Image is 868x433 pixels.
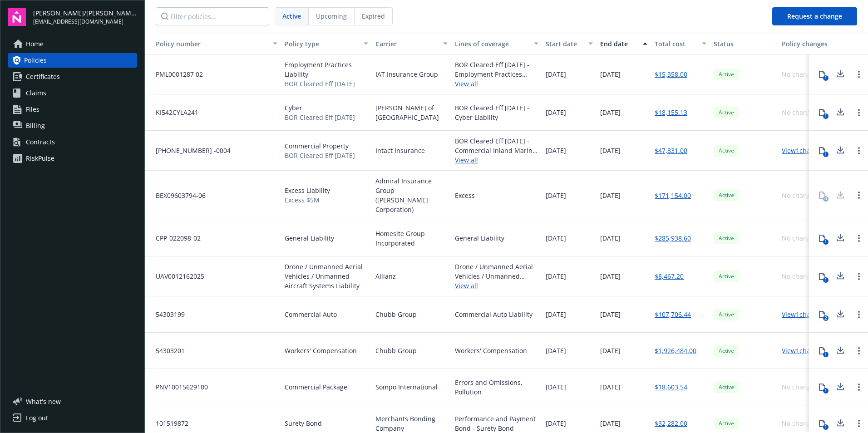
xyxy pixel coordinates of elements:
a: Open options [853,271,864,282]
button: 2 [813,305,831,324]
button: Total cost [651,33,710,54]
a: $47,831.00 [655,146,687,155]
div: Total cost [655,39,696,49]
div: Contracts [26,135,55,149]
div: 2 [823,315,829,321]
a: $18,155.13 [655,108,687,117]
button: 1 [813,65,831,84]
span: 54303201 [148,346,185,355]
img: navigator-logo.svg [8,8,26,26]
span: Merchants Bonding Company [375,414,448,433]
span: [DATE] [600,69,621,79]
a: View 1 changes [782,310,825,319]
a: $15,358.00 [655,69,687,79]
span: 101519872 [148,418,188,428]
a: View all [455,281,538,290]
span: Files [26,102,39,117]
a: Open options [853,69,864,80]
div: BOR Cleared Eff [DATE] - Cyber Liability [455,103,538,122]
a: $171,154.00 [655,191,691,200]
div: No changes [782,382,818,392]
div: Commercial Auto Liability [455,310,533,319]
span: Drone / Unmanned Aerial Vehicles / Unmanned Aircraft Systems Liability [285,262,368,290]
span: [PHONE_NUMBER] -0004 [148,146,231,155]
span: BOR Cleared Eff [DATE] [285,79,368,89]
button: 1 [813,414,831,433]
a: $285,938.60 [655,233,691,243]
button: [PERSON_NAME]/[PERSON_NAME] Construction, Inc.[EMAIL_ADDRESS][DOMAIN_NAME] [33,8,137,26]
a: Open options [853,107,864,118]
span: [DATE] [546,346,566,355]
a: Home [8,37,137,51]
div: 1 [823,75,829,81]
a: $18,603.54 [655,382,687,392]
span: Commercial Package [285,382,347,392]
span: CPP-022098-02 [148,233,201,243]
a: Policies [8,53,137,68]
a: Open options [853,145,864,156]
button: Start date [542,33,597,54]
span: Chubb Group [375,346,417,355]
span: [DATE] [600,146,621,155]
a: Open options [853,233,864,244]
span: General Liability [285,233,334,243]
span: PNV10015629100 [148,382,208,392]
div: Drone / Unmanned Aerial Vehicles / Unmanned Aircraft Systems Liability [455,262,538,281]
span: [DATE] [546,233,566,243]
button: 1 [813,142,831,160]
div: No changes [782,271,818,281]
span: [PERSON_NAME]/[PERSON_NAME] Construction, Inc. [33,8,137,18]
div: Errors and Omissions, Pollution [455,378,538,397]
span: Employment Practices Liability [285,60,368,79]
span: Claims [26,86,46,100]
span: Excess $5M [285,195,330,205]
span: 54303199 [148,310,185,319]
div: Policy type [285,39,358,49]
a: $1,926,484.00 [655,346,696,355]
div: End date [600,39,637,49]
div: General Liability [455,233,504,243]
span: [DATE] [600,108,621,117]
span: KI542CYLA241 [148,108,198,117]
span: Certificates [26,69,60,84]
a: Open options [853,418,864,429]
span: Active [717,108,735,117]
span: Commercial Property [285,141,355,151]
div: Log out [26,411,48,425]
span: Allianz [375,271,396,281]
div: No changes [782,233,818,243]
button: Status [710,33,778,54]
span: Workers' Compensation [285,346,357,355]
div: 1 [823,352,829,357]
a: Open options [853,190,864,201]
span: [DATE] [600,271,621,281]
span: Cyber [285,103,355,113]
a: $32,282.00 [655,418,687,428]
span: [DATE] [546,271,566,281]
span: Active [717,234,735,242]
span: What ' s new [26,397,61,406]
span: Commercial Auto [285,310,337,319]
span: [DATE] [546,310,566,319]
span: Active [717,310,735,319]
span: [DATE] [546,418,566,428]
span: Active [717,147,735,155]
span: [DATE] [546,191,566,200]
a: Certificates [8,69,137,84]
span: Active [717,272,735,280]
div: No changes [782,69,818,79]
span: [DATE] [546,146,566,155]
span: [DATE] [600,191,621,200]
a: Open options [853,309,864,320]
span: [DATE] [546,382,566,392]
button: Policy type [281,33,372,54]
button: Lines of coverage [451,33,542,54]
div: Lines of coverage [455,39,528,49]
a: View 1 changes [782,146,825,155]
a: Open options [853,382,864,393]
span: Home [26,37,44,51]
div: No changes [782,191,818,200]
button: 1 [813,229,831,247]
span: Chubb Group [375,310,417,319]
button: End date [597,33,651,54]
